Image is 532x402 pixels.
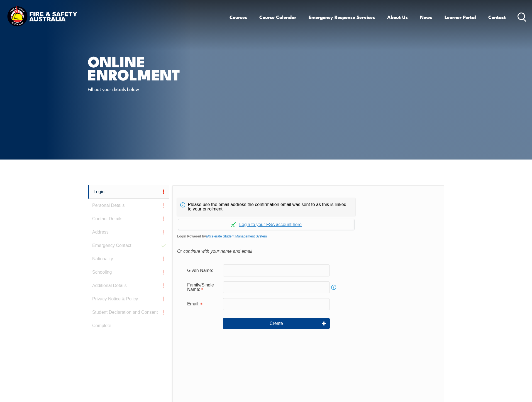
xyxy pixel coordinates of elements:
[177,247,439,256] div: Or continue with your name and email
[420,10,432,24] a: News
[183,265,223,276] div: Given Name:
[230,10,247,24] a: Courses
[88,86,189,92] p: Fill out your details below
[309,10,375,24] a: Emergency Response Services
[387,10,408,24] a: About Us
[177,198,355,216] div: Please use the email address the confirmation email was sent to as this is linked to your enrolment
[183,280,223,295] div: Family/Single Name is required.
[259,10,296,24] a: Course Calendar
[206,234,267,238] a: aXcelerate Student Management System
[177,232,439,241] span: Login Powered by
[183,299,223,309] div: Email is required.
[488,10,506,24] a: Contact
[88,55,225,80] h1: Online Enrolment
[231,222,236,227] img: Log in withaxcelerate
[223,318,330,329] button: Create
[330,283,338,291] a: Info
[88,185,169,199] a: Login
[445,10,476,24] a: Learner Portal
